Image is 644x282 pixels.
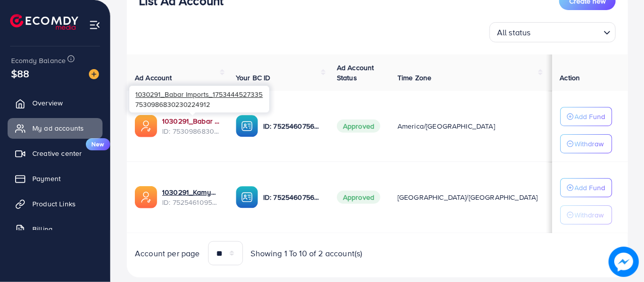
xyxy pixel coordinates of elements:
span: Approved [337,120,380,133]
img: ic-ba-acc.ded83a64.svg [236,115,258,137]
span: Ecomdy Balance [11,55,66,66]
span: Account per page [135,248,200,259]
span: Ad Account Status [337,63,374,83]
span: Overview [32,98,63,108]
span: ID: 7525461095948746753 [162,197,220,207]
p: Add Fund [575,110,606,123]
div: <span class='underline'>1030291_Kamyab Imports_1752157964630</span></br>7525461095948746753 [162,187,220,208]
span: Ad Account [135,73,172,83]
span: Action [560,73,580,83]
img: logo [10,14,78,30]
p: ID: 7525460756331528209 [263,191,321,203]
img: ic-ads-acc.e4c84228.svg [135,186,157,208]
img: image [89,69,99,79]
span: Approved [337,191,380,204]
img: ic-ba-acc.ded83a64.svg [236,186,258,208]
p: ID: 7525460756331528209 [263,120,321,132]
a: Payment [8,168,103,189]
div: 7530986830230224912 [129,86,269,112]
span: New [86,138,110,150]
span: America/[GEOGRAPHIC_DATA] [398,121,495,131]
span: Payment [32,174,61,184]
span: Billing [32,224,53,234]
p: Add Fund [575,182,606,194]
a: My ad accounts [8,118,103,138]
span: All status [495,25,533,40]
span: 1030291_Babar Imports_1753444527335 [135,89,263,99]
button: Add Fund [560,107,612,126]
button: Withdraw [560,205,612,224]
span: Time Zone [398,73,431,83]
a: Creative centerNew [8,143,103,163]
img: menu [89,19,101,31]
div: Search for option [489,22,616,42]
span: $88 [11,66,29,81]
span: [GEOGRAPHIC_DATA]/[GEOGRAPHIC_DATA] [398,192,538,202]
a: Product Links [8,194,103,214]
button: Add Fund [560,178,612,197]
span: ID: 7530986830230224912 [162,126,220,136]
span: My ad accounts [32,123,84,133]
span: Product Links [32,199,76,209]
a: Billing [8,219,103,239]
img: ic-ads-acc.e4c84228.svg [135,115,157,137]
span: Your BC ID [236,73,271,83]
input: Search for option [534,23,600,40]
a: Overview [8,93,103,113]
p: Withdraw [575,209,604,221]
span: Creative center [32,148,82,158]
p: Withdraw [575,138,604,150]
a: 1030291_Kamyab Imports_1752157964630 [162,187,220,197]
span: Showing 1 To 10 of 2 account(s) [251,248,363,259]
button: Withdraw [560,134,612,153]
img: image [609,247,639,277]
a: 1030291_Babar Imports_1753444527335 [162,116,220,126]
